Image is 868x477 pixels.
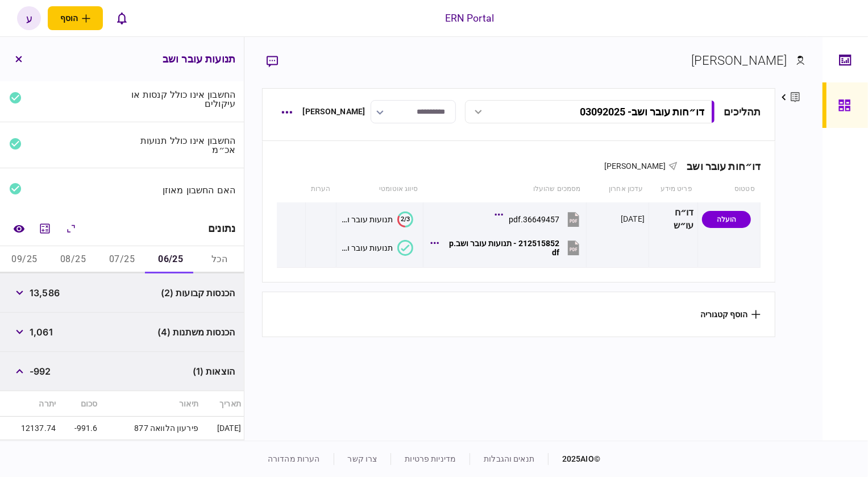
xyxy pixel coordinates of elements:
td: [DATE] [201,417,244,440]
th: סטטוס [698,176,761,202]
a: צרו קשר [348,454,377,463]
a: מדיניות פרטיות [405,454,456,463]
button: תנועות עובר ושב [340,240,413,256]
div: 212515852 - תנועות עובר ושב.pdf [445,239,559,257]
button: 36649457.pdf [497,206,582,232]
div: [PERSON_NAME] [691,51,787,70]
button: הכל [195,246,244,273]
th: תאריך [201,391,244,417]
th: פריט מידע [649,176,698,202]
div: דו״חות עובר ושב [678,160,761,172]
button: הרחב\כווץ הכל [61,218,81,239]
div: ERN Portal [445,11,494,26]
div: [DATE] [621,213,645,225]
th: סיווג אוטומטי [337,176,423,202]
span: הכנסות משתנות (4) [157,325,235,339]
td: פירעון הלוואה 877 [101,417,201,440]
button: 08/25 [49,246,98,273]
div: תנועות עובר ושב [340,215,393,224]
th: תיאור [101,391,201,417]
th: הערות [305,176,337,202]
button: 06/25 [146,246,195,273]
div: האם החשבון מאוזן [127,185,236,194]
span: -992 [30,364,51,378]
a: הערות מהדורה [268,454,320,463]
a: תנאים והגבלות [484,454,534,463]
button: הוסף קטגוריה [700,310,761,319]
span: [PERSON_NAME] [604,161,666,171]
span: 13,586 [30,286,60,300]
div: © 2025 AIO [548,453,600,465]
button: 212515852 - תנועות עובר ושב.pdf [433,235,582,260]
div: 36649457.pdf [509,215,559,224]
div: הועלה [702,211,751,228]
span: הכנסות קבועות (2) [161,286,235,300]
button: דו״חות עובר ושב- 03092025 [465,100,715,123]
div: דו״ח עו״ש [653,206,693,233]
div: החשבון אינו כולל קנסות או עיקולים [127,90,236,108]
button: פתח תפריט להוספת לקוח [48,6,103,30]
td: -991.6 [59,417,101,440]
span: 1,061 [30,325,53,339]
button: 07/25 [98,246,147,273]
h3: תנועות עובר ושב [163,54,235,64]
button: 2/3תנועות עובר ושב [340,211,413,227]
div: החשבון אינו כולל תנועות אכ״מ [127,136,236,154]
div: תהליכים [724,104,761,119]
th: סכום [59,391,101,417]
div: דו״חות עובר ושב - 03092025 [580,106,705,118]
th: עדכון אחרון [587,176,649,202]
span: הוצאות (1) [193,364,235,378]
a: השוואה למסמך [9,218,29,239]
div: תנועות עובר ושב [340,243,393,252]
button: מחשבון [35,218,55,239]
button: ע [17,6,41,30]
text: 2/3 [401,215,410,223]
th: מסמכים שהועלו [423,176,587,202]
div: נתונים [208,223,235,234]
button: פתח רשימת התראות [110,6,134,30]
div: [PERSON_NAME] [303,106,366,118]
